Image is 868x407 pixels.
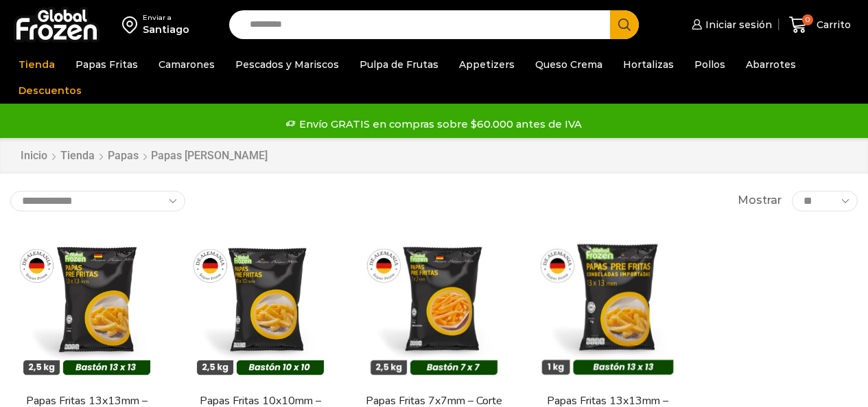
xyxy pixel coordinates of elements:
[786,9,854,41] a: 0 Carrito
[802,14,813,25] span: 0
[20,148,48,164] a: Inicio
[122,13,143,36] img: address-field-icon.svg
[813,18,851,32] span: Carrito
[60,148,95,164] a: Tienda
[688,11,772,38] a: Iniciar sesión
[10,191,185,211] select: Pedido de la tienda
[616,51,681,78] a: Hortalizas
[12,51,62,78] a: Tienda
[452,51,521,78] a: Appetizers
[152,51,222,78] a: Camarones
[143,23,189,36] div: Santiago
[738,193,782,209] span: Mostrar
[528,51,609,78] a: Queso Crema
[610,10,639,39] button: Search button
[12,78,89,104] a: Descuentos
[69,51,145,78] a: Papas Fritas
[151,149,268,162] h1: Papas [PERSON_NAME]
[688,51,732,78] a: Pollos
[20,148,268,164] nav: Breadcrumb
[228,51,346,78] a: Pescados y Mariscos
[353,51,445,78] a: Pulpa de Frutas
[702,18,772,32] span: Iniciar sesión
[143,13,189,23] div: Enviar a
[739,51,803,78] a: Abarrotes
[107,148,139,164] a: Papas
